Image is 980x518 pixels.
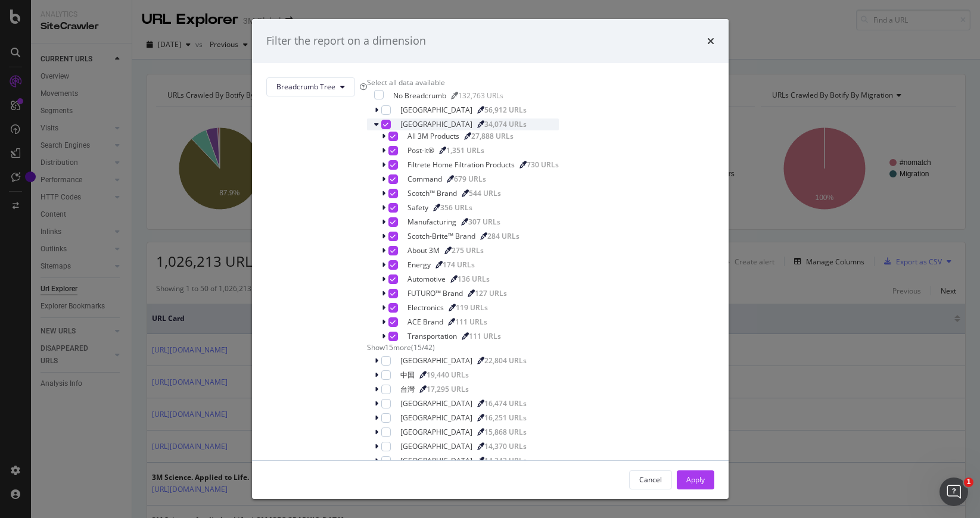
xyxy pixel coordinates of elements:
[266,77,355,96] button: Breadcrumb Tree
[484,427,527,437] div: 15,868 URLs
[400,105,472,115] div: [GEOGRAPHIC_DATA]
[400,119,472,129] div: [GEOGRAPHIC_DATA]
[407,331,457,341] div: Transportation
[454,174,486,184] div: 679 URLs
[471,131,514,141] div: 27,888 URLs
[407,302,444,313] div: Electronics
[440,202,472,213] div: 356 URLs
[484,413,527,423] div: 16,251 URLs
[400,384,415,394] div: 台灣
[400,398,472,408] div: [GEOGRAPHIC_DATA]
[407,274,446,284] div: Automotive
[400,413,472,423] div: [GEOGRAPHIC_DATA]
[964,478,973,487] span: 1
[400,427,472,437] div: [GEOGRAPHIC_DATA]
[446,145,484,155] div: 1,351 URLs
[407,317,443,327] div: ACE Brand
[427,370,469,380] div: 19,440 URLs
[484,105,527,115] div: 56,912 URLs
[475,288,507,298] div: 127 URLs
[400,370,415,380] div: 中国
[407,131,459,141] div: All 3M Products
[407,231,475,241] div: Scotch-Brite™ Brand
[407,202,428,213] div: Safety
[252,19,729,499] div: modal
[487,231,519,241] div: 284 URLs
[484,398,527,408] div: 16,474 URLs
[629,470,672,489] button: Cancel
[452,245,484,255] div: 275 URLs
[939,478,968,506] iframe: Intercom live chat
[407,217,456,227] div: Manufacturing
[276,82,335,92] span: Breadcrumb Tree
[367,77,559,88] div: Select all data available
[469,188,501,198] div: 544 URLs
[484,355,527,366] div: 22,804 URLs
[443,260,475,270] div: 174 URLs
[407,288,463,298] div: FUTURO™ Brand
[484,441,527,451] div: 14,370 URLs
[427,384,469,394] div: 17,295 URLs
[407,188,457,198] div: Scotch™ Brand
[407,260,431,270] div: Energy
[484,119,527,129] div: 34,074 URLs
[707,33,714,49] div: times
[407,245,440,255] div: About 3M
[393,91,446,101] div: No Breadcrumb
[266,33,426,49] div: Filter the report on a dimension
[677,470,714,489] button: Apply
[527,160,559,170] div: 730 URLs
[686,475,705,485] div: Apply
[400,441,472,451] div: [GEOGRAPHIC_DATA]
[484,455,527,466] div: 14,343 URLs
[639,475,662,485] div: Cancel
[469,331,501,341] div: 111 URLs
[407,160,515,170] div: Filtrete Home Filtration Products
[468,217,500,227] div: 307 URLs
[407,174,442,184] div: Command
[367,342,411,352] span: Show 15 more
[456,302,488,313] div: 119 URLs
[400,455,472,466] div: [GEOGRAPHIC_DATA]
[458,91,503,101] div: 132,763 URLs
[407,145,434,155] div: Post-it®
[458,274,490,284] div: 136 URLs
[411,342,435,352] span: ( 15 / 42 )
[455,317,487,327] div: 111 URLs
[400,355,472,366] div: [GEOGRAPHIC_DATA]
